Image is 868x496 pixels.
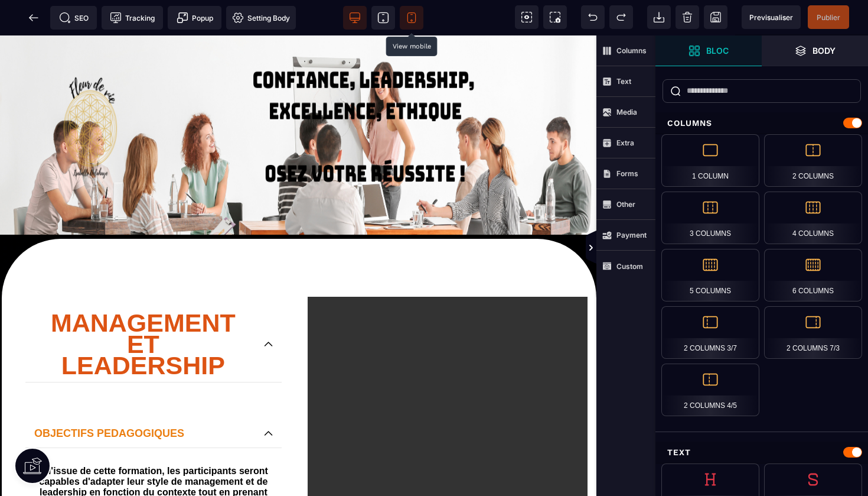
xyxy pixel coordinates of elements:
text: À l'issue de cette formation, les participants seront capables d'adapter leur style de management... [34,427,273,487]
div: Text [655,442,868,463]
strong: Extra [616,138,634,147]
strong: Media [616,108,637,116]
strong: Text [616,77,631,86]
div: 3 Columns [661,192,759,244]
strong: Body [812,46,836,55]
span: Setting Body [232,12,290,24]
strong: Payment [616,231,647,239]
span: Tracking [110,12,155,24]
div: 2 Columns 4/5 [661,364,759,416]
div: 5 Columns [661,249,759,302]
div: 1 Column [661,134,759,187]
p: MANAGEMENT ET LEADERSHIP [34,277,252,341]
span: Previsualiser [749,13,793,22]
span: Preview [742,5,801,29]
strong: Custom [616,262,643,271]
div: 4 Columns [764,192,862,244]
span: SEO [59,12,89,24]
span: Screenshot [543,5,567,29]
div: 2 Columns [764,134,862,187]
strong: Bloc [706,46,729,55]
span: Open Layer Manager [762,35,868,66]
strong: Columns [616,46,647,55]
span: Publier [817,13,840,22]
span: Open Blocks [655,35,762,66]
span: View components [515,5,539,29]
div: 2 Columns 7/3 [764,306,862,359]
div: 2 Columns 3/7 [661,306,759,359]
span: Popup [177,12,213,24]
strong: Forms [616,169,638,178]
p: OBJECTIFS PEDAGOGIQUES [34,390,252,406]
div: Columns [655,112,868,134]
div: 6 Columns [764,249,862,302]
strong: Other [616,200,635,209]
